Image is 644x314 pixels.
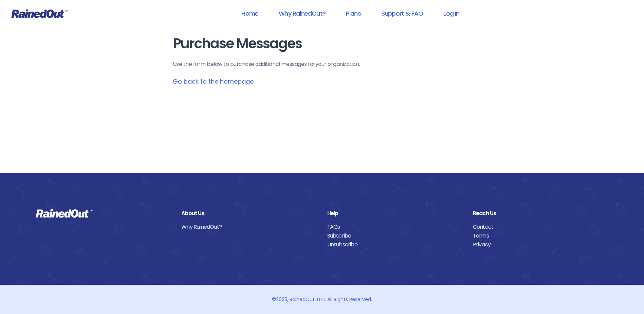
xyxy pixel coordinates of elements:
[327,240,463,249] a: Unsubscribe
[173,77,254,86] a: Go back to the homepage
[327,231,463,240] a: Subscribe
[327,223,463,231] a: FAQs
[435,6,468,21] a: Log In
[327,209,463,218] div: Help
[173,60,472,68] p: Use the form below to purchase additional messages for your organization .
[473,209,608,218] div: Reach Us
[372,6,432,21] a: Support & FAQ
[270,6,334,21] a: Why RainedOut?
[181,209,317,218] div: About Us
[337,6,370,21] a: Plans
[473,231,608,240] a: Terms
[233,6,267,21] a: Home
[473,240,608,249] a: Privacy
[181,223,317,231] a: Why RainedOut?
[173,36,472,51] h1: Purchase Messages
[473,223,608,231] a: Contact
